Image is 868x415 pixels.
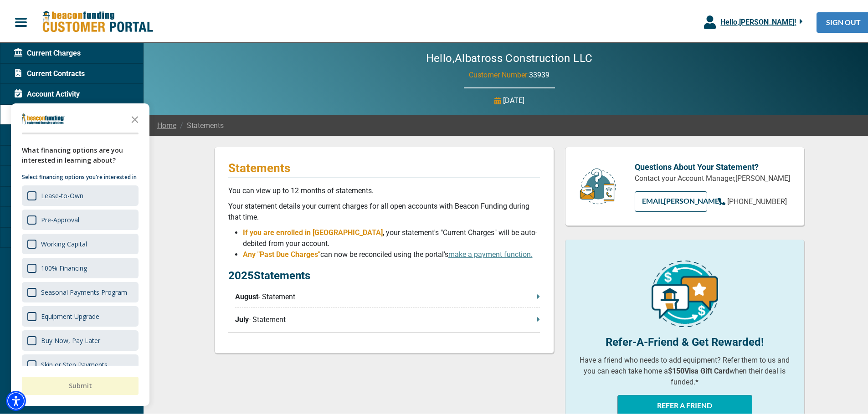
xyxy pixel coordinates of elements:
[22,171,139,180] p: Select financing options you're interested in
[22,328,139,349] div: Buy Now, Pay Later
[41,214,79,222] div: Pre-Approval
[22,143,139,164] div: What financing options are you interested in learning about?
[22,112,65,123] img: Company logo
[635,190,707,210] a: EMAIL[PERSON_NAME]
[579,353,791,386] p: Have a friend who needs to add equipment? Refer them to us and you can each take home a when thei...
[22,232,139,252] div: Working Capital
[228,266,540,282] p: 2025 Statements
[635,159,791,171] p: Questions About Your Statement?
[727,195,787,204] span: [PHONE_NUMBER]
[469,69,529,77] span: Customer Number:
[448,248,533,257] a: make a payment function.
[235,290,258,301] span: August
[243,248,320,257] span: Any "Past Due Charges"
[718,195,787,205] a: [PHONE_NUMBER]
[579,332,791,348] p: Refer-A-Friend & Get Rewarded!
[41,190,83,198] div: Lease-to-Own
[577,166,618,204] img: customer-service.png
[228,199,540,221] p: Your statement details your current charges for all open accounts with Beacon Funding during that...
[41,286,127,295] div: Seasonal Payments Program
[22,353,139,373] div: Skip or Step Payments
[157,118,176,129] a: Home
[22,375,139,393] button: Submit
[22,208,139,228] div: Pre-Approval
[22,280,139,301] div: Seasonal Payments Program
[652,259,718,325] img: refer-a-friend-icon.png
[126,108,144,126] button: Close the survey
[22,304,139,325] div: Equipment Upgrade
[14,87,80,98] span: Account Activity
[6,389,26,409] div: Accessibility Menu
[235,290,540,301] p: - Statement
[14,46,81,57] span: Current Charges
[176,118,224,129] span: Statements
[529,69,550,77] span: 33939
[320,248,533,257] span: can now be reconciled using the portal's
[399,50,620,63] h2: Hello, Albatross Construction LLC
[42,9,153,32] img: Beacon Funding Customer Portal Logo
[243,226,383,235] span: If you are enrolled in [GEOGRAPHIC_DATA]
[14,67,85,77] span: Current Contracts
[228,184,540,195] p: You can view up to 12 months of statements.
[235,313,540,323] p: - Statement
[617,393,752,414] button: REFER A FRIEND
[720,16,796,25] span: Hello, [PERSON_NAME] !
[22,256,139,277] div: 100% Financing
[41,310,99,319] div: Equipment Upgrade
[41,359,108,367] div: Skip or Step Payments
[635,171,791,182] p: Contact your Account Manager, [PERSON_NAME]
[503,93,524,104] p: [DATE]
[243,226,537,246] span: , your statement's "Current Charges" will be auto-debited from your account.
[668,365,729,374] b: $150 Visa Gift Card
[228,159,540,174] p: Statements
[22,184,139,204] div: Lease-to-Own
[41,262,87,271] div: 100% Financing
[235,313,249,323] span: July
[41,334,100,343] div: Buy Now, Pay Later
[11,102,149,404] div: Survey
[41,238,87,246] div: Working Capital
